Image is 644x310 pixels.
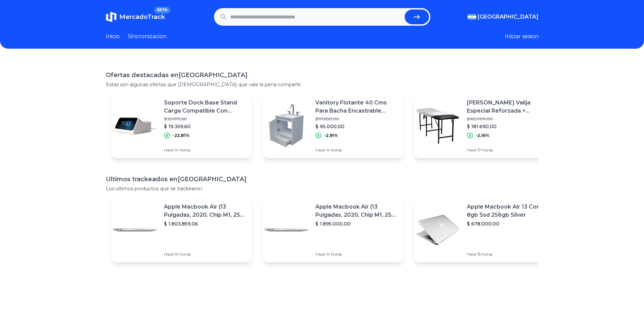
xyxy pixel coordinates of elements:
[468,13,539,21] button: [GEOGRAPHIC_DATA]
[315,203,398,219] p: Apple Macbook Air (13 Pulgadas, 2020, Chip M1, 256 Gb De Ssd, 8 Gb De Ram) - Plata
[263,93,403,158] a: Featured imageVanitory Flotante 40 Cms Para Bacha Encastrable [PERSON_NAME]$ 97.850,00$ 95.000,00...
[476,133,490,138] p: -2,16%
[315,99,398,115] p: Vanitory Flotante 40 Cms Para Bacha Encastrable [PERSON_NAME]
[414,206,461,254] img: Featured image
[164,220,246,227] p: $ 1.803.859,06
[467,220,549,227] p: $ 678.000,00
[414,93,555,158] a: Featured image[PERSON_NAME] Valija Especial Reforzada + Cubrecamilla$ 185.700,00$ 181.690,00-2,16...
[106,11,117,22] img: MercadoTrack
[467,116,549,122] p: $ 185.700,00
[164,123,246,130] p: $ 19.359,60
[111,197,252,262] a: Featured imageApple Macbook Air (13 Pulgadas, 2020, Chip M1, 256 Gb De Ssd, 8 Gb De Ram) - Plata$...
[106,81,539,88] p: Estas son algunas ofertas que [DEMOGRAPHIC_DATA] que vale la pena compartir.
[263,102,310,149] img: Featured image
[505,32,539,41] button: Iniciar sesion
[111,93,252,158] a: Featured imageSoporte Dock Base Stand Carga Compatible Con iPhone Pro$ 25.079,60$ 19.359,60-22,81...
[467,203,549,219] p: Apple Macbook Air 13 Core I5 8gb Ssd 256gb Silver
[164,203,246,219] p: Apple Macbook Air (13 Pulgadas, 2020, Chip M1, 256 Gb De Ssd, 8 Gb De Ram) - Plata
[164,116,246,122] p: $ 25.079,60
[173,133,190,138] p: -22,81%
[263,197,403,262] a: Featured imageApple Macbook Air (13 Pulgadas, 2020, Chip M1, 256 Gb De Ssd, 8 Gb De Ram) - Plata$...
[414,197,555,262] a: Featured imageApple Macbook Air 13 Core I5 8gb Ssd 256gb Silver$ 678.000,00Hace 15 horas
[468,14,476,20] img: Argentina
[106,32,120,41] a: Inicio
[164,252,246,257] p: Hace 10 horas
[119,13,165,21] span: MercadoTrack
[164,147,246,153] p: Hace 14 horas
[154,7,170,14] span: BETA
[106,70,539,80] h1: Ofertas destacadas en [GEOGRAPHIC_DATA]
[263,206,310,254] img: Featured image
[106,11,165,22] a: MercadoTrackBETA
[128,32,167,41] a: Sincronizacion
[467,147,549,153] p: Hace 17 horas
[467,123,549,130] p: $ 181.690,00
[467,252,549,257] p: Hace 15 horas
[111,102,159,149] img: Featured image
[106,174,539,184] h1: Ultimos trackeados en [GEOGRAPHIC_DATA]
[106,185,539,192] p: Los ultimos productos que se trackearon.
[324,133,338,138] p: -2,91%
[164,99,246,115] p: Soporte Dock Base Stand Carga Compatible Con iPhone Pro
[315,220,398,227] p: $ 1.895.000,00
[414,102,461,149] img: Featured image
[315,147,398,153] p: Hace 14 horas
[111,206,159,254] img: Featured image
[478,13,539,21] span: [GEOGRAPHIC_DATA]
[315,123,398,130] p: $ 95.000,00
[315,116,398,122] p: $ 97.850,00
[315,252,398,257] p: Hace 14 horas
[467,99,549,115] p: [PERSON_NAME] Valija Especial Reforzada + Cubrecamilla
